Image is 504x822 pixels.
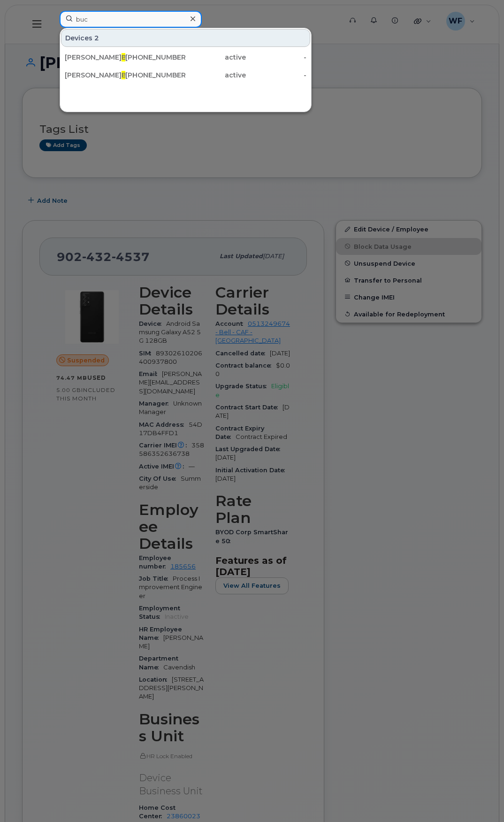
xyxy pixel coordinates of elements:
div: [PHONE_NUMBER] [125,70,186,80]
span: Buc [122,53,135,61]
span: Buc [122,71,135,79]
div: [PHONE_NUMBER] [125,53,186,62]
div: - [246,70,306,80]
div: - [246,53,306,62]
span: 2 [94,33,99,43]
div: Devices [61,29,310,47]
div: [PERSON_NAME] kle [65,53,125,62]
div: active [186,53,246,62]
a: [PERSON_NAME]Buchanan[PHONE_NUMBER]active- [61,67,310,84]
div: active [186,70,246,80]
a: [PERSON_NAME]Buckle[PHONE_NUMBER]active- [61,49,310,66]
div: [PERSON_NAME] hanan [65,70,125,80]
